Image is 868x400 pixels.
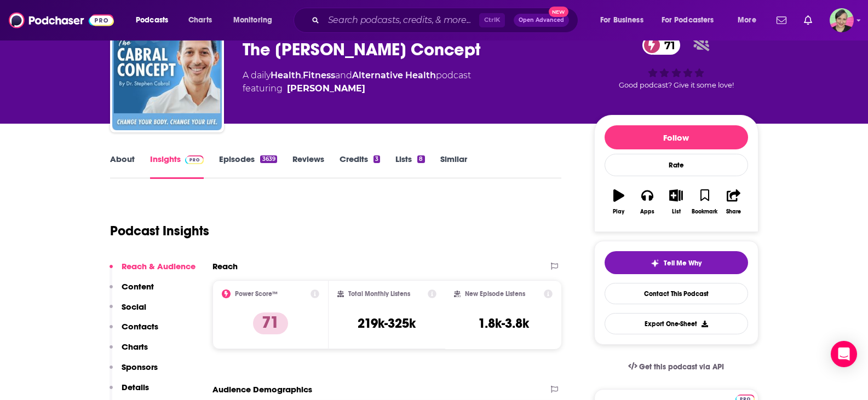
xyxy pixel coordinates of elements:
p: 71 [253,312,288,334]
button: Apps [633,182,662,222]
a: Credits3 [340,154,380,179]
a: Episodes3639 [219,154,277,179]
button: Charts [110,341,148,362]
div: [PERSON_NAME] [287,82,365,95]
span: 71 [653,36,681,55]
div: 3639 [260,155,277,163]
h2: Total Monthly Listens [348,290,410,298]
p: Charts [122,341,148,352]
div: Rate [605,154,748,176]
h2: Reach [212,261,238,271]
span: More [738,13,756,28]
h1: Podcast Insights [110,223,209,239]
button: Follow [605,125,748,149]
div: Open Intercom Messenger [831,341,857,367]
span: and [335,70,352,80]
p: Content [122,281,154,292]
a: Health [271,70,301,80]
button: Share [719,182,748,222]
a: Contact This Podcast [605,283,748,304]
button: Social [110,302,146,322]
button: open menu [654,11,730,29]
button: List [662,182,690,222]
div: 71Good podcast? Give it some love! [594,28,758,96]
button: open menu [593,11,657,29]
div: A daily podcast [243,69,471,95]
span: Charts [188,13,212,28]
h2: Audience Demographics [212,384,312,395]
div: Play [613,208,624,215]
button: open menu [128,11,182,29]
span: Ctrl K [479,13,505,27]
div: List [672,208,681,215]
span: New [549,7,568,17]
p: Social [122,302,146,312]
span: Logged in as LizDVictoryBelt [830,8,854,32]
button: Content [110,281,154,302]
button: Sponsors [110,362,158,382]
a: Get this podcast via API [619,353,733,380]
img: User Profile [830,8,854,32]
button: Reach & Audience [110,261,196,281]
h2: New Episode Listens [465,290,525,298]
a: Show notifications dropdown [772,11,791,30]
button: open menu [226,11,286,29]
button: Show profile menu [830,8,854,32]
a: Similar [440,154,467,179]
img: tell me why sparkle [651,259,659,268]
button: tell me why sparkleTell Me Why [605,251,748,274]
div: Share [726,208,741,215]
div: 8 [417,155,424,163]
a: Lists8 [395,154,424,179]
button: Open AdvancedNew [514,14,569,27]
a: Fitness [303,70,335,80]
button: Contacts [110,321,158,341]
p: Details [122,382,149,392]
a: 71 [642,36,681,55]
div: Bookmark [692,208,717,215]
a: About [110,154,135,179]
button: open menu [730,11,770,29]
div: Apps [640,208,654,215]
img: The Cabral Concept [112,21,222,130]
a: Reviews [292,154,324,179]
span: Podcasts [136,13,168,28]
span: Good podcast? Give it some love! [619,81,734,89]
p: Sponsors [122,362,158,372]
button: Play [605,182,633,222]
span: For Business [600,13,643,28]
span: Open Advanced [519,18,564,23]
a: Alternative Health [352,70,436,80]
div: Search podcasts, credits, & more... [304,8,589,33]
span: Monitoring [233,13,272,28]
p: Reach & Audience [122,261,196,271]
span: For Podcasters [662,13,714,28]
a: Charts [181,11,219,29]
div: 3 [373,155,380,163]
img: Podchaser Pro [185,155,204,164]
button: Export One-Sheet [605,313,748,334]
h2: Power Score™ [235,290,278,298]
p: Contacts [122,321,158,332]
h3: 219k-325k [358,315,416,332]
a: Show notifications dropdown [800,11,817,30]
img: Podchaser - Follow, Share and Rate Podcasts [9,10,114,31]
span: featuring [243,82,471,95]
span: Get this podcast via API [639,362,724,372]
h3: 1.8k-3.8k [478,315,529,332]
button: Bookmark [691,182,719,222]
a: InsightsPodchaser Pro [150,154,204,179]
input: Search podcasts, credits, & more... [324,11,479,29]
span: Tell Me Why [664,259,702,268]
span: , [301,70,303,80]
